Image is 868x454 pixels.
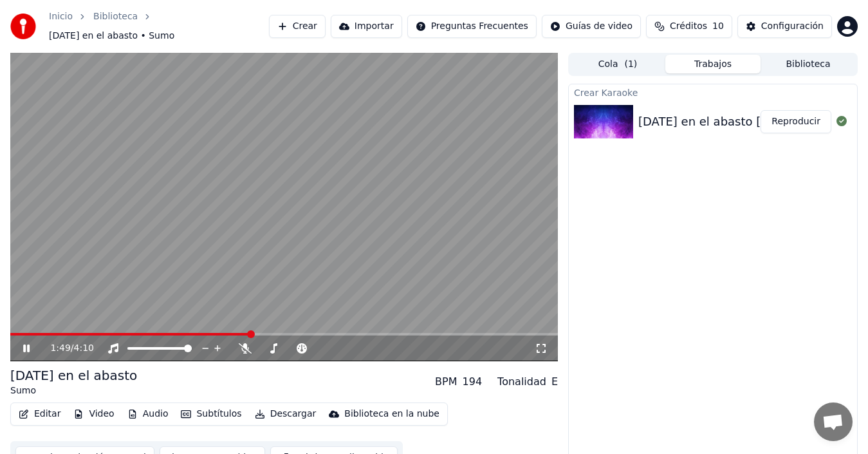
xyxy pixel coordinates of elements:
button: Configuración [737,15,832,38]
div: [DATE] en el abasto [Sumo] [638,113,799,131]
a: Inicio [49,10,73,23]
img: youka [10,14,36,39]
button: Cola [570,55,665,73]
button: Audio [122,405,174,423]
div: Crear Karaoke [569,84,857,100]
div: Chat abierto [814,402,853,441]
button: Subtítulos [176,405,246,423]
div: [DATE] en el abasto [10,366,137,384]
button: Preguntas Frecuentes [407,15,537,38]
button: Editar [14,405,66,423]
div: / [50,342,81,355]
button: Guías de video [542,15,641,38]
span: 4:10 [74,342,94,355]
span: 1:49 [50,342,70,355]
button: Crear [269,15,326,38]
div: Sumo [10,384,137,397]
span: [DATE] en el abasto • Sumo [49,30,174,43]
a: Biblioteca [93,10,138,23]
span: ( 1 ) [624,58,637,71]
div: E [551,374,558,390]
div: Tonalidad [497,374,546,390]
button: Trabajos [665,55,761,73]
span: 10 [712,20,724,33]
button: Créditos10 [646,15,732,38]
div: Configuración [761,20,824,33]
div: Biblioteca en la nube [344,408,439,421]
div: BPM [435,374,457,390]
button: Video [68,405,119,423]
div: 194 [463,374,483,390]
span: Créditos [670,20,707,33]
button: Descargar [250,405,322,423]
button: Reproducir [761,110,831,133]
button: Importar [331,15,402,38]
nav: breadcrumb [49,10,269,43]
button: Biblioteca [761,55,856,73]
